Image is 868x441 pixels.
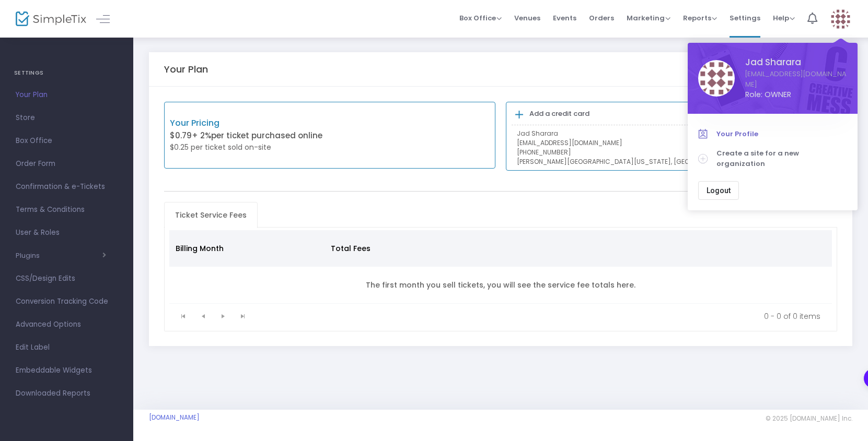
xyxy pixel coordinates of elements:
span: Conversion Tracking Code [16,295,118,308]
span: Role: OWNER [745,89,847,100]
span: Ticket Service Fees [169,207,253,223]
span: Box Office [459,13,502,23]
span: © 2025 [DOMAIN_NAME] Inc. [766,414,852,423]
span: Advanced Options [16,318,118,331]
h5: Your Plan [164,64,208,75]
span: Marketing [627,13,670,23]
span: User & Roles [16,226,118,240]
a: [DOMAIN_NAME] [149,413,200,422]
span: Help [773,13,795,23]
span: Reports [683,13,717,23]
button: Logout [698,181,739,200]
span: Edit Label [16,341,118,354]
span: Embeddable Widgets [16,364,118,377]
span: Jad Sharara [745,56,847,69]
p: [PHONE_NUMBER] [517,148,770,157]
span: + 2% [192,130,211,141]
p: $0.79 per ticket purchased online [170,130,330,142]
p: Jad Sharara [517,129,770,138]
span: Settings [730,5,760,31]
a: Create a site for a new organization [698,144,847,173]
p: [PERSON_NAME][GEOGRAPHIC_DATA][US_STATE], [GEOGRAPHIC_DATA] [517,157,770,166]
span: Terms & Conditions [16,203,118,217]
th: Total Fees [325,230,466,267]
span: Venues [514,5,540,31]
p: $0.25 per ticket sold on-site [170,142,330,153]
td: The first month you sell tickets, you will see the service fee totals here. [169,267,832,304]
span: Order Form [16,157,118,171]
th: Billing Month [169,230,325,267]
span: Downloaded Reports [16,387,118,400]
span: CSS/Design Edits [16,272,118,285]
h4: SETTINGS [14,63,119,84]
span: Orders [589,5,614,31]
span: Your Profile [716,129,847,139]
p: [EMAIL_ADDRESS][DOMAIN_NAME] [517,138,770,148]
a: Your Profile [698,124,847,144]
span: Events [553,5,576,31]
span: Your Plan [16,88,118,102]
span: Logout [707,186,731,195]
p: Your Pricing [170,117,330,129]
b: Add a credit card [529,109,589,118]
kendo-pager-info: 0 - 0 of 0 items [260,311,821,321]
a: [EMAIL_ADDRESS][DOMAIN_NAME] [745,69,847,89]
div: Data table [169,230,832,304]
span: Store [16,111,118,125]
span: Create a site for a new organization [716,148,847,169]
span: Confirmation & e-Tickets [16,180,118,194]
span: Box Office [16,134,118,148]
button: Plugins [16,252,106,260]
